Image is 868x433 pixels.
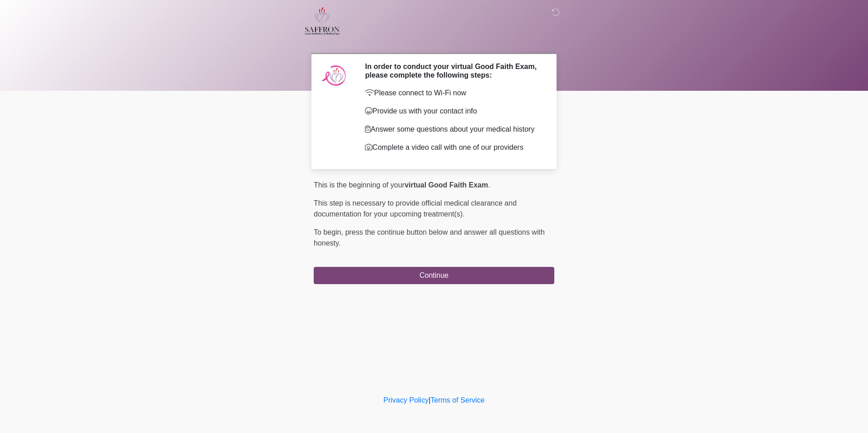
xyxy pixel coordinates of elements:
span: . [488,181,490,189]
span: To begin, [314,228,345,236]
button: Continue [314,267,554,284]
a: Terms of Service [430,396,484,404]
p: Provide us with your contact info [365,106,541,117]
a: Privacy Policy [384,396,429,404]
span: This is the beginning of your [314,181,404,189]
a: | [429,396,430,404]
img: Agent Avatar [321,62,348,89]
img: Saffron Laser Aesthetics and Medical Spa Logo [305,7,340,35]
span: press the continue button below and answer all questions with honesty. [314,228,545,247]
h2: In order to conduct your virtual Good Faith Exam, please complete the following steps: [365,62,541,79]
span: This step is necessary to provide official medical clearance and documentation for your upcoming ... [314,199,517,218]
p: Complete a video call with one of our providers [365,142,541,153]
p: Answer some questions about your medical history [365,124,541,135]
p: Please connect to Wi-Fi now [365,88,541,98]
strong: virtual Good Faith Exam [404,181,488,189]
